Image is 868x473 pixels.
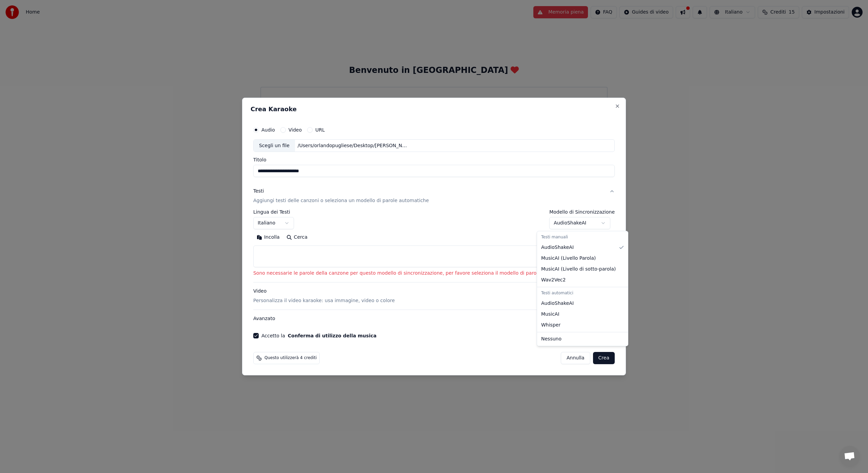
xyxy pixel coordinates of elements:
[541,300,574,307] span: AudioShakeAI
[541,322,560,329] span: Whisper
[541,277,566,283] span: Wav2Vec2
[538,289,627,298] div: Testi automatici
[538,233,627,242] div: Testi manuali
[541,336,561,342] span: Nessuno
[541,266,616,273] span: MusicAI ( Livello di sotto-parola )
[541,255,596,262] span: MusicAI ( Livello Parola )
[541,244,574,251] span: AudioShakeAI
[541,311,559,318] span: MusicAI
